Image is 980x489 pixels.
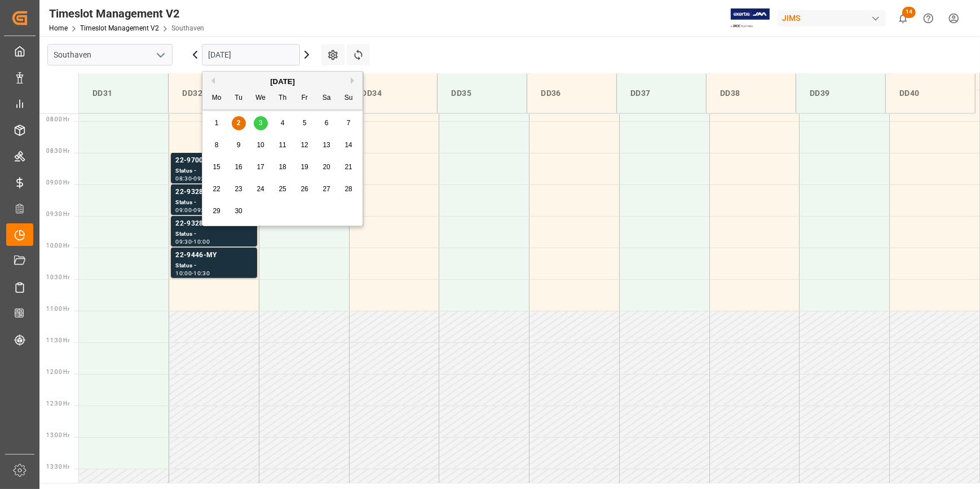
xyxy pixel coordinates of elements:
input: Type to search/select [47,44,173,65]
div: Status - [175,261,253,271]
span: 11:30 Hr [46,337,69,343]
div: 10:30 [193,271,210,276]
div: Sa [320,91,334,105]
span: 12:00 Hr [46,369,69,375]
div: Choose Sunday, September 28th, 2025 [342,182,356,196]
span: 8 [215,141,219,149]
div: Choose Saturday, September 20th, 2025 [320,160,334,174]
span: 17 [257,163,264,171]
div: Choose Thursday, September 11th, 2025 [276,138,290,152]
div: Choose Friday, September 5th, 2025 [298,116,312,130]
div: DD34 [357,83,428,104]
span: 3 [259,119,263,127]
div: [DATE] [202,76,363,87]
div: Choose Sunday, September 14th, 2025 [342,138,356,152]
img: Exertis%20JAM%20-%20Email%20Logo.jpg_1722504956.jpg [731,8,770,28]
span: 21 [345,163,352,171]
span: 08:00 Hr [46,116,69,122]
span: 10 [257,141,264,149]
span: 25 [279,185,286,193]
span: 13 [323,141,330,149]
div: DD39 [805,83,876,104]
div: DD35 [447,83,518,104]
div: Choose Monday, September 1st, 2025 [210,116,224,130]
span: 14 [345,141,352,149]
div: - [192,271,193,276]
div: 09:30 [193,208,210,213]
span: 4 [281,119,285,127]
div: 08:30 [175,176,192,181]
div: 10:00 [193,239,210,244]
span: 15 [213,163,220,171]
div: Choose Thursday, September 18th, 2025 [276,160,290,174]
button: show 14 new notifications [890,6,916,31]
span: 08:30 Hr [46,148,69,154]
div: Choose Monday, September 22nd, 2025 [210,182,224,196]
button: open menu [152,46,169,64]
div: Choose Friday, September 26th, 2025 [298,182,312,196]
div: Status - [175,166,253,176]
div: Choose Sunday, September 21st, 2025 [342,160,356,174]
div: Choose Tuesday, September 23rd, 2025 [232,182,246,196]
div: Timeslot Management V2 [49,5,204,22]
span: 10:30 Hr [46,274,69,280]
div: DD37 [626,83,697,104]
span: 2 [237,119,241,127]
span: 5 [303,119,307,127]
div: Fr [298,91,312,105]
div: Choose Saturday, September 27th, 2025 [320,182,334,196]
div: Choose Saturday, September 13th, 2025 [320,138,334,152]
div: Choose Tuesday, September 2nd, 2025 [232,116,246,130]
div: Choose Tuesday, September 16th, 2025 [232,160,246,174]
span: 11 [279,141,286,149]
span: 14 [902,7,916,18]
div: Choose Monday, September 29th, 2025 [210,204,224,218]
button: Previous Month [208,77,215,84]
div: Choose Wednesday, September 10th, 2025 [254,138,268,152]
span: 12:30 Hr [46,400,69,407]
span: 13:00 Hr [46,432,69,438]
a: Home [49,24,68,32]
div: Su [342,91,356,105]
div: DD36 [536,83,607,104]
div: Choose Thursday, September 4th, 2025 [276,116,290,130]
div: Choose Friday, September 12th, 2025 [298,138,312,152]
div: DD32 [178,83,249,104]
div: Th [276,91,290,105]
div: Mo [210,91,224,105]
div: Choose Thursday, September 25th, 2025 [276,182,290,196]
span: 1 [215,119,219,127]
div: Choose Monday, September 15th, 2025 [210,160,224,174]
button: Next Month [351,77,357,84]
span: 16 [235,163,242,171]
input: DD-MM-YYYY [202,44,300,65]
span: 26 [301,185,308,193]
span: 24 [257,185,264,193]
div: Choose Tuesday, September 30th, 2025 [232,204,246,218]
div: Choose Wednesday, September 24th, 2025 [254,182,268,196]
div: 09:00 [193,176,210,181]
div: 22-9328-CN [175,187,253,198]
div: We [254,91,268,105]
div: 09:00 [175,208,192,213]
span: 23 [235,185,242,193]
div: 22-9700-DE [175,155,253,166]
button: JIMS [778,7,890,29]
div: Status - [175,198,253,208]
div: - [192,176,193,181]
span: 22 [213,185,220,193]
div: DD40 [895,83,966,104]
span: 10:00 Hr [46,243,69,249]
div: Choose Sunday, September 7th, 2025 [342,116,356,130]
div: - [192,239,193,244]
span: 29 [213,207,220,215]
span: 28 [345,185,352,193]
span: 12 [301,141,308,149]
span: 11:00 Hr [46,306,69,312]
span: 27 [323,185,330,193]
div: Choose Tuesday, September 9th, 2025 [232,138,246,152]
span: 7 [347,119,351,127]
div: JIMS [778,10,886,27]
div: 09:30 [175,239,192,244]
div: Choose Friday, September 19th, 2025 [298,160,312,174]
